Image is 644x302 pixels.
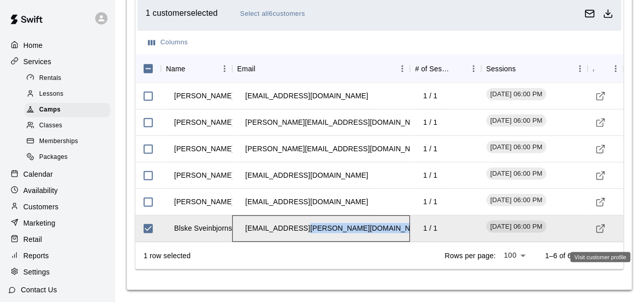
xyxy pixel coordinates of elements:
button: Sort [185,62,200,76]
td: [PERSON_NAME][EMAIL_ADDRESS][DOMAIN_NAME] [237,109,436,136]
div: Name [166,54,185,83]
a: Settings [8,264,106,280]
p: Reports [23,251,49,261]
button: Menu [395,61,410,76]
a: Rentals [24,70,115,86]
a: Home [8,38,106,53]
a: Visit customer profile [593,168,608,183]
span: Memberships [39,136,78,147]
div: 100 [499,248,528,263]
a: Classes [24,118,115,134]
td: [PERSON_NAME] [166,83,242,109]
a: Reports [8,248,106,263]
td: 1 / 1 [415,109,445,136]
span: Camps [39,105,61,115]
a: Visit customer profile [593,142,608,157]
span: [DATE] 06:00 PM [486,90,546,99]
a: Visit customer profile [593,115,608,130]
div: Actions [587,54,623,83]
div: Memberships [24,134,110,149]
div: Camps [24,103,110,117]
span: [DATE] 06:00 PM [486,143,546,152]
button: Menu [608,61,623,76]
button: Email customers [580,5,599,23]
button: Sort [594,62,608,76]
a: Memberships [24,134,115,150]
button: Select columns [146,35,190,50]
div: Sessions [486,54,516,83]
button: Menu [572,61,587,76]
span: [DATE] 06:00 PM [486,222,546,232]
a: Marketing [8,215,106,231]
button: Select all6customers [237,6,307,22]
a: Services [8,54,106,69]
a: Retail [8,232,106,247]
p: Contact Us [21,285,57,295]
div: Email [232,54,410,83]
td: [EMAIL_ADDRESS][DOMAIN_NAME] [237,188,376,215]
td: 1 / 1 [415,83,445,109]
button: Menu [466,61,481,76]
button: Sort [452,62,466,76]
span: Lessons [39,89,64,99]
span: [DATE] 06:00 PM [486,169,546,179]
p: Customers [23,202,59,212]
a: Calendar [8,167,106,182]
button: Sort [516,62,530,76]
div: Visit customer profile [570,252,630,262]
button: Sort [256,62,270,76]
p: Availability [23,185,58,196]
td: [PERSON_NAME] [166,188,242,215]
div: Classes [24,119,110,133]
span: Classes [39,121,62,131]
a: Visit customer profile [593,89,608,104]
p: Settings [23,267,50,277]
a: Availability [8,183,106,198]
div: Sessions [481,54,588,83]
a: Packages [24,150,115,166]
p: 1–6 of 6 [545,251,572,261]
td: 1 / 1 [415,215,445,242]
span: Packages [39,152,68,162]
button: Menu [217,61,232,76]
p: Rows per page: [444,251,495,261]
td: Blske Sveinbjornson [166,215,248,242]
div: 1 row selected [144,251,190,261]
td: 1 / 1 [415,135,445,162]
p: Marketing [23,218,55,228]
a: Customers [8,199,106,214]
div: Lessons [24,87,110,101]
button: Download as csv [599,5,617,23]
p: Home [23,40,43,50]
td: 1 / 1 [415,188,445,215]
span: [DATE] 06:00 PM [486,116,546,126]
a: Visit customer profile [593,195,608,210]
span: Rentals [39,73,62,84]
td: [EMAIL_ADDRESS][DOMAIN_NAME] [237,83,376,109]
div: Packages [24,150,110,164]
div: Email [237,54,256,83]
p: Retail [23,234,42,244]
span: [DATE] 06:00 PM [486,196,546,205]
td: [EMAIL_ADDRESS][PERSON_NAME][DOMAIN_NAME] [237,215,436,242]
td: [EMAIL_ADDRESS][DOMAIN_NAME] [237,162,376,189]
td: [PERSON_NAME] [166,162,242,189]
td: 1 / 1 [415,162,445,189]
div: Name [161,54,232,83]
div: # of Sessions [410,54,481,83]
a: Lessons [24,86,115,102]
td: [PERSON_NAME] [166,135,242,162]
p: Calendar [23,169,53,179]
div: 1 customer selected [146,6,580,22]
div: # of Sessions [415,54,452,83]
td: [PERSON_NAME][EMAIL_ADDRESS][DOMAIN_NAME] [237,135,436,162]
a: Visit customer profile [593,221,608,236]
